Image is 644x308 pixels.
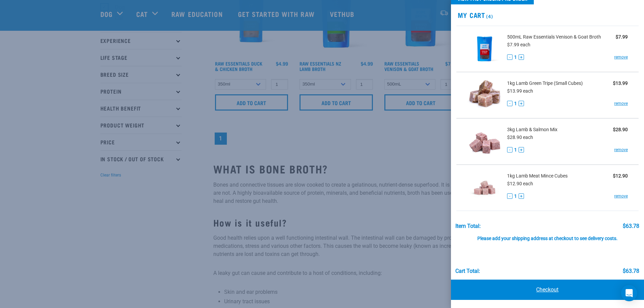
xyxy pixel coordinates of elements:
div: $63.78 [623,223,639,229]
span: 1 [514,146,517,153]
span: 1kg Lamb Meat Mince Cubes [507,172,568,180]
a: remove [614,54,628,60]
img: Lamb & Salmon Mix [467,124,502,159]
span: $12.90 each [507,181,533,186]
a: remove [614,100,628,106]
div: Cart total: [455,268,480,274]
span: (4) [485,15,493,17]
button: + [519,147,524,152]
span: 1kg Lamb Green Tripe (Small Cubes) [507,80,583,87]
button: - [507,193,512,199]
strong: $12.90 [613,173,628,179]
span: $28.90 each [507,135,533,140]
button: - [507,147,512,152]
a: remove [614,147,628,153]
button: + [519,101,524,106]
span: $7.99 each [507,42,530,47]
div: Please add your shipping address at checkout to see delivery costs. [455,229,639,241]
div: Open Intercom Messenger [621,285,637,301]
img: Raw Essentials Venison & Goat Broth [467,31,502,66]
div: $63.78 [623,268,639,274]
img: Lamb Green Tripe (Small Cubes) [467,78,502,113]
a: remove [614,193,628,199]
button: + [519,54,524,60]
strong: $7.99 [616,34,628,40]
span: 500mL Raw Essentials Venison & Goat Broth [507,33,601,41]
button: - [507,54,512,60]
span: 1 [514,193,517,200]
span: 3kg Lamb & Salmon Mix [507,126,557,133]
strong: $13.99 [613,80,628,86]
div: Item Total: [455,223,481,229]
span: $13.99 each [507,88,533,94]
span: 1 [514,100,517,107]
button: + [519,193,524,199]
img: Lamb Meat Mince Cubes [467,170,502,205]
strong: $28.90 [613,127,628,132]
span: 1 [514,54,517,61]
button: - [507,101,512,106]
